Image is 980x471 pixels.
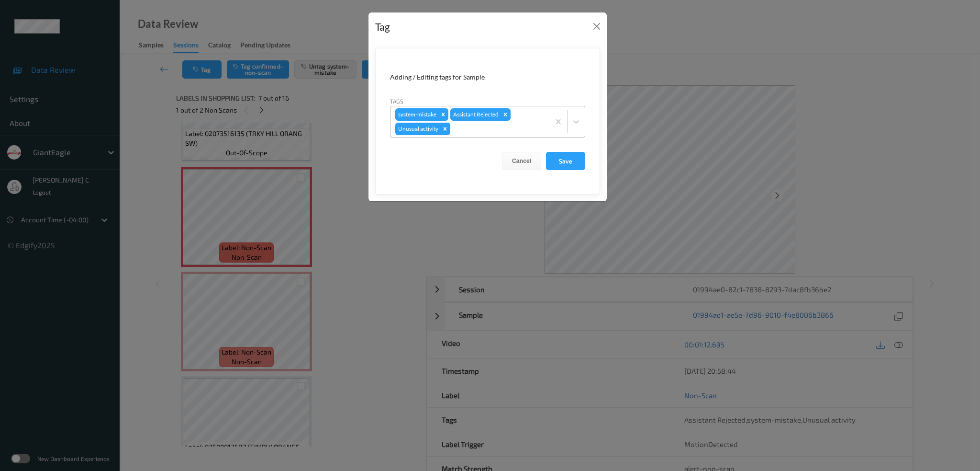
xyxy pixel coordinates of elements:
button: Cancel [502,152,541,170]
button: Save [546,152,585,170]
div: system-mistake [395,108,438,121]
button: Close [590,20,603,33]
div: Adding / Editing tags for Sample [390,72,585,82]
div: Remove Assistant Rejected [500,108,511,121]
label: Tags [390,97,403,105]
div: Tag [375,19,390,34]
div: Assistant Rejected [450,108,500,121]
div: Remove Unusual activity [440,123,450,135]
div: Unusual activity [395,123,440,135]
div: Remove system-mistake [438,108,448,121]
